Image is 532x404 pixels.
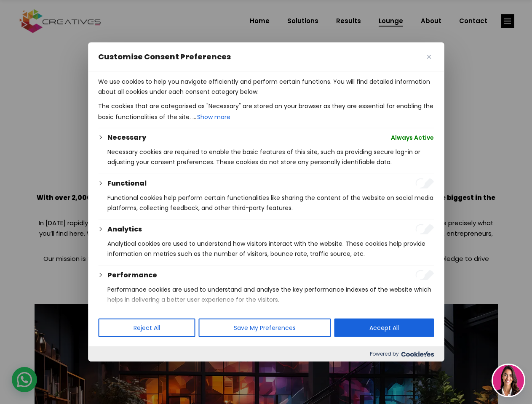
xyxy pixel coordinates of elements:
p: Necessary cookies are required to enable the basic features of this site, such as providing secur... [107,147,434,167]
input: Enable Analytics [415,224,434,234]
p: Performance cookies are used to understand and analyse the key performance indexes of the website... [107,284,434,305]
button: Close [424,52,434,62]
div: Customise Consent Preferences [88,43,444,361]
button: Reject All [98,319,195,337]
img: agent [493,365,524,396]
p: Functional cookies help perform certain functionalities like sharing the content of the website o... [107,193,434,213]
p: We use cookies to help you navigate efficiently and perform certain functions. You will find deta... [98,77,434,97]
p: The cookies that are categorised as "Necessary" are stored on your browser as they are essential ... [98,101,434,123]
button: Accept All [334,319,434,337]
img: Close [427,55,431,59]
img: Cookieyes logo [401,351,434,357]
span: Always Active [391,133,434,143]
span: Customise Consent Preferences [98,52,231,62]
button: Necessary [107,133,146,143]
input: Enable Functional [415,178,434,189]
div: Powered by [88,346,444,361]
button: Show more [196,111,231,123]
p: Analytical cookies are used to understand how visitors interact with the website. These cookies h... [107,239,434,259]
button: Analytics [107,224,142,234]
button: Functional [107,178,147,189]
button: Performance [107,270,157,280]
button: Save My Preferences [198,319,331,337]
input: Enable Performance [415,270,434,280]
